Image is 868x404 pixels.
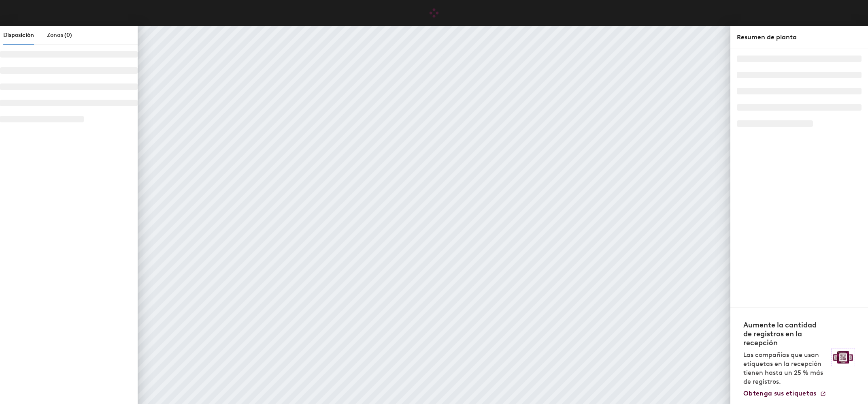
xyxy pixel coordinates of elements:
[47,32,72,38] span: Zonas (0)
[743,389,817,397] span: Obtenga sus etiquetas
[3,32,34,38] span: Disposición
[831,348,855,366] img: Logotipo de etiqueta
[743,321,826,347] h4: Aumente la cantidad de registros en la recepción
[743,389,826,398] a: Obtenga sus etiquetas
[737,32,862,42] div: Resumen de planta
[743,351,826,386] p: Las compañías que usan etiquetas en la recepción tienen hasta un 25 % más de registros.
